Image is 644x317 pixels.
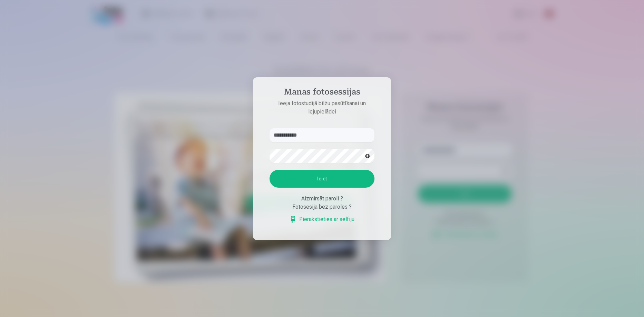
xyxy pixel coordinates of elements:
[263,87,381,99] h4: Manas fotosessijas
[270,195,374,203] div: Aizmirsāt paroli ?
[263,99,381,116] p: Ieeja fotostudijā bilžu pasūtīšanai un lejupielādei
[270,170,374,188] button: Ieiet
[290,215,354,224] a: Pierakstieties ar selfiju
[270,203,374,211] div: Fotosesija bez paroles ?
